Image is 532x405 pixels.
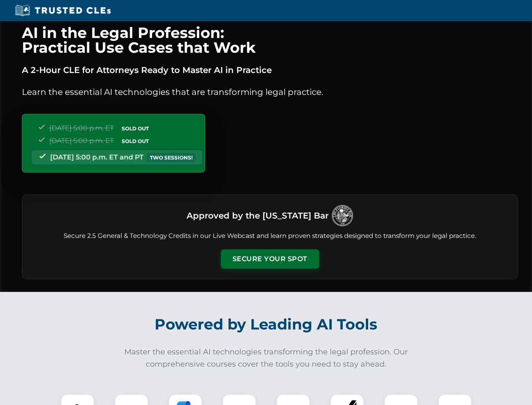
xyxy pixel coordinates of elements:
h1: AI in the Legal Profession: Practical Use Cases that Work [22,25,518,55]
span: SOLD OUT [119,124,152,133]
span: [DATE] 5:00 p.m. ET [49,137,114,145]
img: Logo [332,205,353,226]
img: Trusted CLEs [13,4,113,17]
p: Learn the essential AI technologies that are transforming legal practice. [22,85,518,99]
p: Secure 2.5 General & Technology Credits in our Live Webcast and learn proven strategies designed ... [32,231,508,241]
h3: Approved by the [US_STATE] Bar [187,208,329,223]
h2: Powered by Leading AI Tools [33,310,500,339]
span: SOLD OUT [119,137,152,146]
p: Master the essential AI technologies transforming the legal profession. Our comprehensive courses... [119,346,414,370]
button: Secure Your Spot [221,249,319,269]
p: A 2-Hour CLE for Attorneys Ready to Master AI in Practice [22,63,518,77]
span: [DATE] 5:00 p.m. ET [49,124,114,132]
